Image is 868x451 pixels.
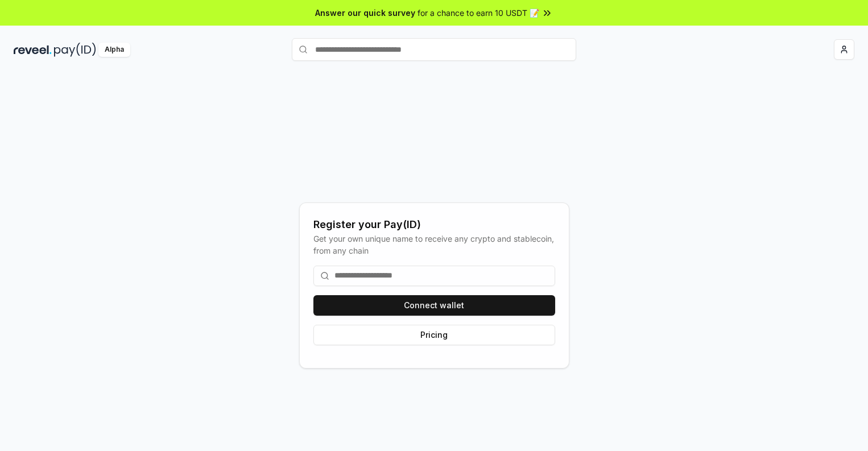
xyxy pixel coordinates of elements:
img: pay_id [54,43,96,57]
button: Pricing [313,325,555,345]
div: Alpha [98,43,130,57]
div: Get your own unique name to receive any crypto and stablecoin, from any chain [313,233,555,256]
span: Answer our quick survey [315,7,415,19]
div: Register your Pay(ID) [313,217,555,233]
img: reveel_dark [14,43,52,57]
span: for a chance to earn 10 USDT 📝 [418,7,539,19]
button: Connect wallet [313,295,555,316]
